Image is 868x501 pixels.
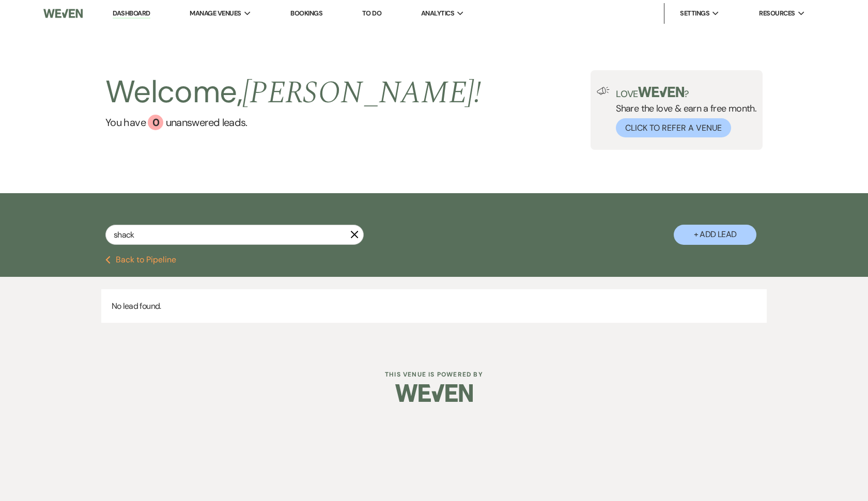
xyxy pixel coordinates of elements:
[616,87,756,99] p: Love ?
[113,9,150,19] a: Dashboard
[105,70,481,115] h2: Welcome,
[290,9,322,18] a: Bookings
[105,225,364,245] input: Search by name, event date, email address or phone number
[105,115,481,130] a: You have 0 unanswered leads.
[610,87,756,137] div: Share the love & earn a free month.
[680,8,709,19] span: Settings
[190,8,241,19] span: Manage Venues
[43,3,83,24] img: Weven Logo
[759,8,795,19] span: Resources
[395,375,473,411] img: Weven Logo
[101,289,767,323] p: No lead found.
[148,115,163,130] div: 0
[597,87,610,95] img: loud-speaker-illustration.svg
[616,118,731,137] button: Click to Refer a Venue
[674,225,756,245] button: + Add Lead
[638,87,684,97] img: weven-logo-green.svg
[105,256,176,264] button: Back to Pipeline
[362,9,381,18] a: To Do
[242,69,481,117] span: [PERSON_NAME] !
[421,8,454,19] span: Analytics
